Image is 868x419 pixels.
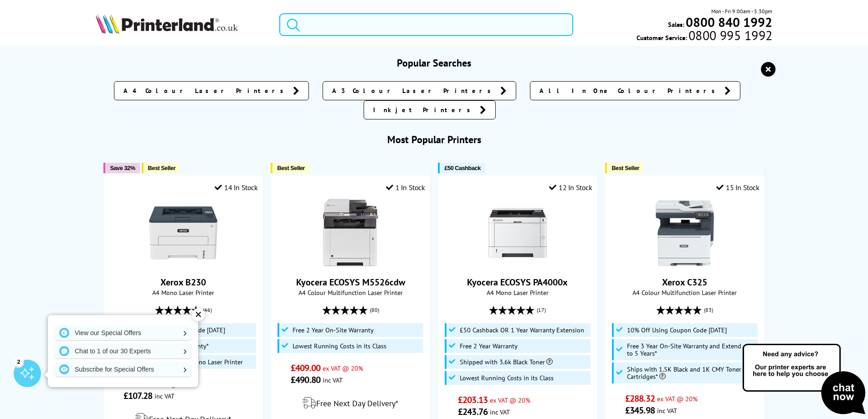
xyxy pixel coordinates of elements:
span: A4 Colour Laser Printers [123,86,288,95]
span: inc VAT [154,392,175,400]
img: Open Live Chat window [740,342,868,417]
div: 15 In Stock [716,183,759,192]
button: Best Seller [271,163,309,173]
a: All In One Colour Printers [530,81,740,100]
div: 2 [14,357,24,367]
span: £50 Cashback [444,165,480,171]
img: Printerland Logo [96,14,238,34]
span: Free 3 Year On-Site Warranty and Extend up to 5 Years* [627,342,756,357]
h3: Popular Searches [96,57,773,69]
span: Mon - Fri 9:00am - 5:30pm [711,7,772,16]
span: 0800 995 1992 [687,31,772,40]
span: Customer Service: [637,31,772,42]
span: inc VAT [657,406,677,415]
div: 14 In Stock [215,183,257,192]
span: £203.13 [458,394,488,406]
a: Chat to 1 of our 30 Experts [55,344,191,358]
span: Save 32% [110,165,135,171]
span: £107.28 [123,390,152,402]
span: £345.98 [625,404,655,416]
span: (17) [537,301,546,319]
span: ex VAT @ 20% [657,394,698,403]
span: A4 Mono Laser Printer [108,288,257,297]
span: (46) [203,301,212,319]
span: inc VAT [323,376,343,384]
a: Xerox C325 [651,260,719,269]
a: A4 Colour Laser Printers [114,81,309,100]
span: A4 Mono Laser Printer [443,288,592,297]
a: Kyocera ECOSYS M5526cdw [296,276,405,288]
span: Free 2 Year Warranty [460,342,518,350]
span: (80) [370,301,379,319]
a: Printerland Logo [96,14,268,36]
a: Kyocera ECOSYS PA4000x [467,276,568,288]
button: Best Seller [605,163,644,173]
span: Lowest Running Costs in its Class [293,342,386,350]
span: A3 Colour Laser Printers [332,86,496,95]
img: Kyocera ECOSYS PA4000x [483,199,552,267]
a: Inkjet Printers [364,100,496,119]
span: £490.80 [291,374,320,386]
a: 0800 840 1992 [684,18,772,26]
span: Sales: [668,20,684,29]
input: Search [279,13,573,36]
span: Best Seller [148,165,176,171]
span: Best Seller [611,165,639,171]
div: ✕ [192,308,205,321]
span: £409.00 [291,362,320,374]
span: A4 Colour Multifunction Laser Printer [276,288,425,297]
button: £50 Cashback [438,163,485,173]
a: Xerox C325 [662,276,707,288]
span: £288.32 [625,393,655,404]
a: View our Special Offers [55,326,191,340]
span: Ships with 1.5K Black and 1K CMY Toner Cartridges* [627,366,756,380]
img: Xerox C325 [651,199,719,267]
span: A4 Colour Multifunction Laser Printer [610,288,759,297]
span: £243.76 [458,406,488,418]
span: Lowest Running Costs in its Class [460,374,554,382]
a: Xerox B230 [160,276,206,288]
button: Best Seller [142,163,180,173]
div: 12 In Stock [549,183,592,192]
span: 10% Off Using Coupon Code [DATE] [627,326,727,334]
img: Xerox B230 [149,199,217,267]
a: Subscribe for Special Offers [55,362,191,377]
span: All In One Colour Printers [539,86,720,95]
span: Free 2 Year On-Site Warranty [293,326,374,334]
span: (83) [704,301,713,319]
div: 1 In Stock [386,183,425,192]
span: Inkjet Printers [373,105,475,114]
a: Xerox B230 [149,260,217,269]
button: Save 32% [103,163,139,173]
a: Kyocera ECOSYS M5526cdw [316,260,385,269]
span: £50 Cashback OR 1 Year Warranty Extension [460,326,584,334]
div: modal_delivery [276,390,425,416]
span: inc VAT [490,408,510,416]
span: Best Seller [277,165,305,171]
b: 0800 840 1992 [686,14,772,31]
img: Kyocera ECOSYS M5526cdw [316,199,385,267]
a: A3 Colour Laser Printers [323,81,516,100]
span: ex VAT @ 20% [490,396,530,404]
a: Kyocera ECOSYS PA4000x [483,260,552,269]
span: Shipped with 3.6k Black Toner [460,358,553,366]
span: ex VAT @ 20% [323,364,363,372]
h3: Most Popular Printers [96,133,773,146]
